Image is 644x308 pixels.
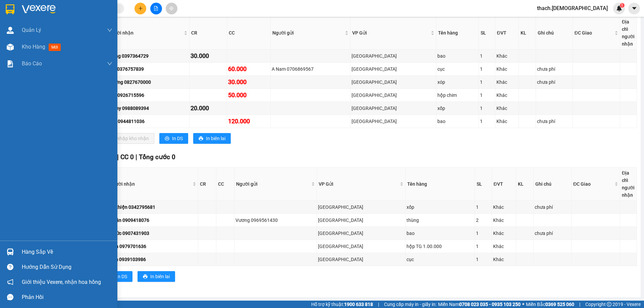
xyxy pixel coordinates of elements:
div: [GEOGRAPHIC_DATA] [352,118,435,125]
span: 1 [621,3,623,8]
div: chưa phí [535,203,570,211]
div: [GEOGRAPHIC_DATA] [352,52,435,60]
td: Sài Gòn [351,89,436,102]
div: Hướng dẫn sử dụng [22,262,112,272]
button: plus [135,3,146,14]
button: printerIn DS [104,271,132,282]
div: Khác [493,243,515,250]
div: phụng 0397364729 [107,52,188,60]
div: 1 [476,203,490,211]
span: Giới thiệu Vexere, nhận hoa hồng [22,278,101,286]
span: printer [165,136,169,141]
div: bao [437,118,477,125]
span: Người nhận [109,180,192,188]
td: Sài Gòn [351,50,436,63]
div: 1 [480,118,494,125]
span: aim [169,6,174,11]
div: xốp [437,105,477,112]
div: Địa chỉ người nhận [622,169,635,199]
span: In DS [116,273,127,280]
span: Nhận: [64,6,80,13]
div: 50.000 [228,90,269,100]
span: message [7,294,13,300]
button: file-add [150,3,162,14]
span: Kho hàng [22,44,45,50]
span: In biên lai [206,135,225,142]
div: xóp [437,78,477,86]
span: Báo cáo [22,59,42,68]
span: In biên lai [150,273,170,280]
img: logo-vxr [6,4,14,14]
div: Khác [496,52,518,60]
div: Ba Vát [6,6,59,14]
div: bao [437,52,477,60]
div: [GEOGRAPHIC_DATA] [318,203,404,211]
span: mới [49,44,61,51]
div: [GEOGRAPHIC_DATA] [318,230,404,237]
th: ĐVT [495,16,519,50]
div: Phản hồi [22,292,112,302]
div: Khác [496,91,518,99]
div: hộp TG 1.00.000 [407,243,474,250]
div: bao [407,230,474,237]
th: Tên hàng [436,16,479,50]
span: down [107,61,112,66]
span: question-circle [7,264,13,270]
div: thương 0827670000 [107,78,188,86]
div: [GEOGRAPHIC_DATA] [352,105,435,112]
button: aim [166,3,177,14]
span: | [136,153,137,161]
div: [GEOGRAPHIC_DATA] [352,91,435,99]
div: 60.000 [228,64,269,74]
div: chí thiện 0342795681 [109,203,197,211]
th: Ghi chú [534,168,572,201]
th: KL [519,16,536,50]
div: A Đức 0907431903 [109,230,197,237]
div: quân [64,21,132,29]
span: | [378,301,379,308]
div: 20.000 [191,104,226,113]
span: plus [138,6,143,11]
span: notification [7,279,13,285]
div: thùng [407,217,474,224]
span: Cung cấp máy in - giấy in: [384,301,436,308]
span: In DS [172,135,183,142]
td: Sài Gòn [317,227,405,240]
div: Khác [496,78,518,86]
div: 1 [480,52,494,60]
div: Khác [493,203,515,211]
div: A Nam 0706869567 [272,65,349,73]
span: ĐC Giao [573,180,613,188]
div: xốp [407,203,474,211]
div: Khác [496,105,518,112]
td: Sài Gòn [351,63,436,76]
span: ⚪️ [522,303,524,306]
div: cục [437,65,477,73]
div: 1 [480,65,494,73]
th: Tên hàng [406,168,475,201]
span: Tổng cước 0 [139,153,175,161]
div: [GEOGRAPHIC_DATA] [318,217,404,224]
div: 1 [476,256,490,263]
button: printerIn DS [159,133,188,144]
span: down [107,27,112,33]
div: Đức 0376757839 [107,65,188,73]
div: [GEOGRAPHIC_DATA] [318,256,404,263]
span: Gửi: [6,6,16,13]
div: chưa phí [537,78,572,86]
span: ĐC Giao [575,29,613,37]
div: 2 [476,217,490,224]
div: 1 [480,78,494,86]
div: Khác [493,256,515,263]
div: [GEOGRAPHIC_DATA] [352,78,435,86]
strong: 0708 023 035 - 0935 103 250 [459,302,521,307]
div: Địa chỉ người nhận [622,18,635,48]
div: chưa phí [535,230,570,237]
th: KL [516,168,534,201]
div: Truân 0909418076 [109,217,197,224]
div: Khác [496,65,518,73]
span: VP Gửi [319,180,398,188]
td: Sài Gòn [317,253,405,266]
td: Sài Gòn [351,76,436,89]
div: cục [407,256,474,263]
